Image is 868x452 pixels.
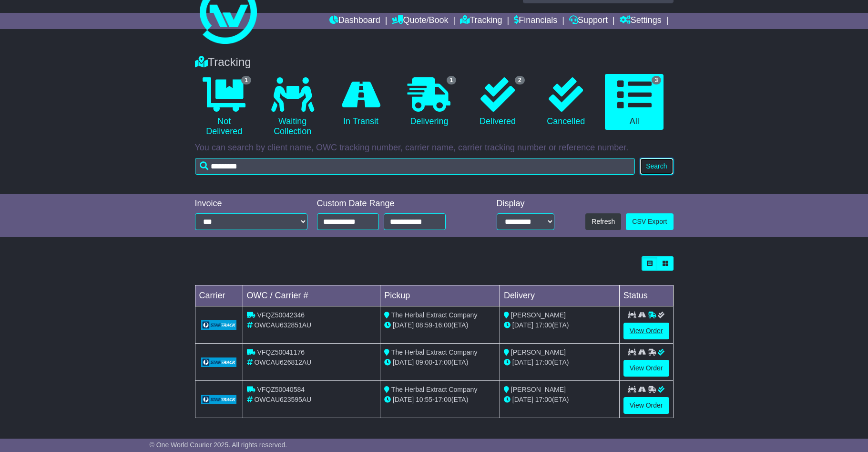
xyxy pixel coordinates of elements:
span: 09:00 [416,358,432,366]
span: 17:00 [535,358,552,366]
button: Search [640,158,673,175]
span: [DATE] [393,396,414,403]
td: Status [619,285,673,306]
span: [PERSON_NAME] [511,386,566,393]
td: OWC / Carrier # [243,285,380,306]
a: Settings [620,13,662,29]
span: 16:00 [435,321,451,329]
a: 3 All [605,74,664,130]
span: 1 [241,76,251,84]
div: - (ETA) [384,320,496,330]
span: OWCAU623595AU [254,396,311,403]
a: 2 Delivered [468,74,527,130]
a: Financials [514,13,557,29]
td: Pickup [380,285,500,306]
span: [DATE] [512,321,533,329]
span: 1 [447,76,457,84]
span: 17:00 [435,396,451,403]
span: The Herbal Extract Company [391,311,478,319]
span: VFQZ50041176 [257,348,305,356]
p: You can search by client name, OWC tracking number, carrier name, carrier tracking number or refe... [195,143,674,153]
a: View Order [623,323,669,339]
a: View Order [623,397,669,414]
a: Waiting Collection [263,74,322,140]
span: 17:00 [535,321,552,329]
span: 17:00 [435,358,451,366]
div: Custom Date Range [317,199,470,209]
span: 17:00 [535,396,552,403]
img: GetCarrierServiceLogo [201,395,237,404]
span: The Herbal Extract Company [391,386,478,393]
span: OWCAU626812AU [254,358,311,366]
div: Invoice [195,199,307,209]
span: 2 [515,76,525,84]
div: Display [497,199,554,209]
a: Tracking [460,13,502,29]
span: VFQZ50040584 [257,386,305,393]
span: 3 [652,76,662,84]
div: (ETA) [504,320,615,330]
span: [DATE] [393,321,414,329]
a: 1 Not Delivered [195,74,254,140]
a: CSV Export [626,213,673,230]
span: 10:55 [416,396,432,403]
span: [PERSON_NAME] [511,348,566,356]
a: In Transit [331,74,390,130]
span: OWCAU632851AU [254,321,311,329]
span: [DATE] [512,396,533,403]
a: Support [569,13,608,29]
div: (ETA) [504,357,615,368]
span: [DATE] [512,358,533,366]
div: - (ETA) [384,357,496,368]
span: The Herbal Extract Company [391,348,478,356]
a: View Order [623,360,669,377]
span: VFQZ50042346 [257,311,305,319]
div: (ETA) [504,395,615,405]
td: Carrier [195,285,243,306]
td: Delivery [500,285,619,306]
div: - (ETA) [384,395,496,405]
div: Tracking [190,55,678,69]
button: Refresh [585,213,621,230]
a: 1 Delivering [400,74,459,130]
img: GetCarrierServiceLogo [201,320,237,330]
span: © One World Courier 2025. All rights reserved. [150,441,287,449]
a: Cancelled [537,74,595,130]
span: 08:59 [416,321,432,329]
img: GetCarrierServiceLogo [201,357,237,367]
span: [DATE] [393,358,414,366]
span: [PERSON_NAME] [511,311,566,319]
a: Dashboard [329,13,380,29]
a: Quote/Book [392,13,448,29]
